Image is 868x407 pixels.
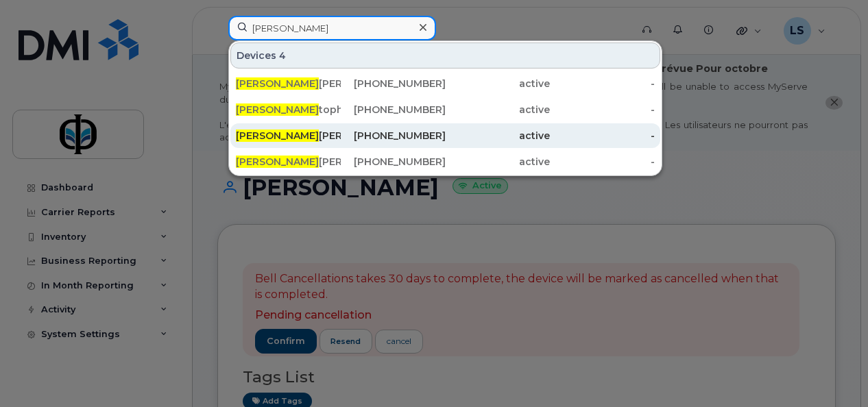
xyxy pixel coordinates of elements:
[446,77,551,90] div: active
[446,155,551,169] div: active
[550,77,655,90] div: -
[341,77,446,90] div: [PHONE_NUMBER]
[236,77,341,90] div: [PERSON_NAME]
[341,129,446,143] div: [PHONE_NUMBER]
[341,103,446,116] div: [PHONE_NUMBER]
[341,155,446,169] div: [PHONE_NUMBER]
[230,149,660,174] a: [PERSON_NAME][PERSON_NAME][PHONE_NUMBER]active-
[236,103,341,116] div: topher Canete
[230,97,660,122] a: [PERSON_NAME]topher Canete[PHONE_NUMBER]active-
[550,103,655,116] div: -
[446,129,551,143] div: active
[236,156,319,168] span: [PERSON_NAME]
[230,42,660,69] div: Devices
[446,103,551,116] div: active
[236,129,319,142] span: [PERSON_NAME]
[236,77,319,90] span: [PERSON_NAME]
[550,129,655,143] div: -
[279,49,286,62] span: 4
[236,129,341,143] div: [PERSON_NAME]
[230,123,660,148] a: [PERSON_NAME][PERSON_NAME][PHONE_NUMBER]active-
[550,155,655,169] div: -
[236,103,319,116] span: [PERSON_NAME]
[230,71,660,96] a: [PERSON_NAME][PERSON_NAME][PHONE_NUMBER]active-
[236,155,341,169] div: [PERSON_NAME]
